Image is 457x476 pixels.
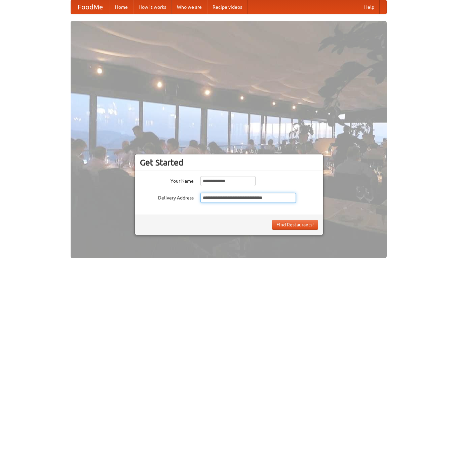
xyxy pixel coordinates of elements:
a: Recipe videos [207,0,247,14]
a: How it works [133,0,172,14]
label: Your Name [140,176,194,184]
h3: Get Started [140,157,318,168]
button: Find Restaurants! [272,220,318,230]
a: Home [110,0,133,14]
a: Help [359,0,380,14]
a: Who we are [172,0,207,14]
label: Delivery Address [140,193,194,201]
a: FoodMe [71,0,110,14]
